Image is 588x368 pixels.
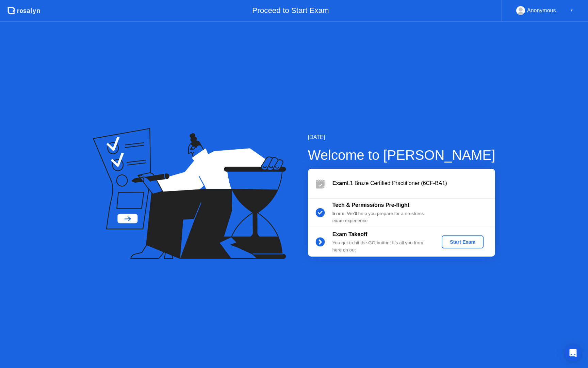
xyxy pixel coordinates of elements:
[527,6,556,15] div: Anonymous
[442,235,484,248] button: Start Exam
[332,179,495,187] div: L1 Braze Certified Practitioner (6CF-BA1)
[308,145,495,165] div: Welcome to [PERSON_NAME]
[332,210,430,224] div: : We’ll help you prepare for a no-stress exam experience
[570,6,573,15] div: ▼
[332,231,367,237] b: Exam Takeoff
[332,211,345,216] b: 5 min
[308,133,495,141] div: [DATE]
[565,345,581,361] div: Open Intercom Messenger
[332,202,409,208] b: Tech & Permissions Pre-flight
[332,180,347,186] b: Exam
[444,239,481,245] div: Start Exam
[332,240,430,254] div: You get to hit the GO button! It’s all you from here on out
